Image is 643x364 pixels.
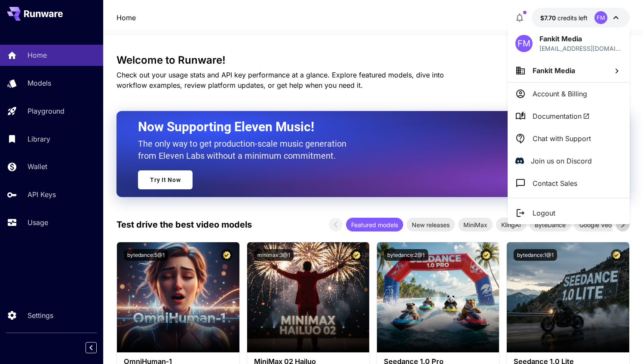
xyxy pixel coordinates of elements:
[539,34,622,44] p: Fankit Media
[515,35,533,52] div: FM
[539,44,622,53] p: [EMAIL_ADDRESS][DOMAIN_NAME]
[533,133,591,144] p: Chat with Support
[533,111,590,121] span: Documentation
[531,156,592,166] p: Join us on Discord
[533,66,575,75] span: Fankit Media
[508,59,630,82] button: Fankit Media
[533,178,577,188] p: Contact Sales
[533,89,587,99] p: Account & Billing
[533,208,555,218] p: Logout
[539,44,622,53] div: info@dulcineamedia.com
